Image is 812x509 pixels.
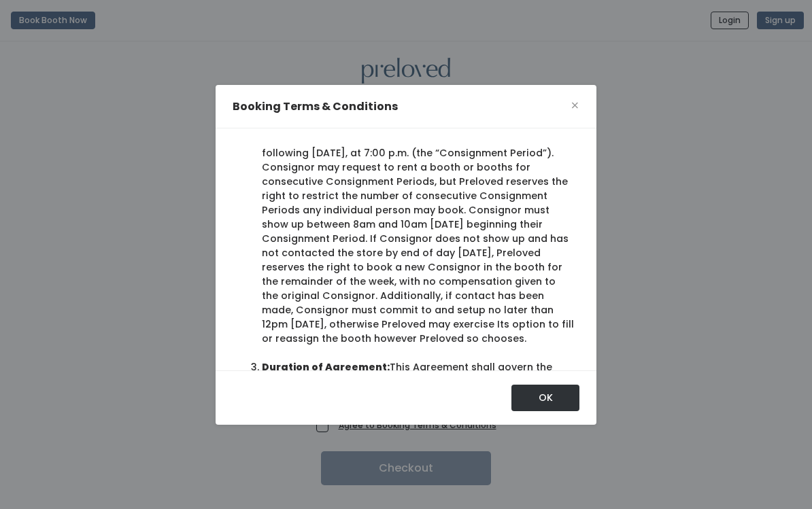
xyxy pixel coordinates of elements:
[262,103,574,346] li: The Consignor may house his/her/their inventory at Preloved for a period of one (1) week at a tim...
[262,360,390,374] b: Duration of Agreement:
[571,95,579,116] span: ×
[511,385,579,410] button: OK
[571,95,579,117] button: Close
[233,99,398,115] h5: Booking Terms & Conditions
[262,360,574,403] li: This Agreement shall govern the entire duration of time during which Consignor’s inventory is hou...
